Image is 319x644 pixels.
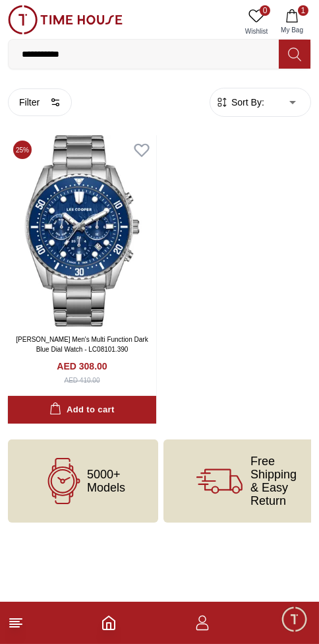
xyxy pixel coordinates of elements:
em: Back [7,7,33,33]
span: Exchanges [250,477,304,493]
span: 01:42 PM [173,449,206,458]
div: Services [177,473,235,497]
div: [PERSON_NAME] [67,14,225,26]
span: Free Shipping & Easy Return [250,455,297,507]
span: 5000+ Models [87,468,125,494]
span: New Enquiry [99,477,161,493]
div: Request a callback [202,503,312,527]
div: [PERSON_NAME] [10,386,319,400]
div: New Enquiry [90,473,170,497]
span: Hello! I'm your Time House Watches Support Assistant. How can I assist you [DATE]? [19,411,198,455]
a: [PERSON_NAME] Men's Multi Function Dark Blue Dial Watch - LC08101.390 [16,336,148,353]
em: Minimize [286,7,312,33]
img: LEE COOPER Men's Multi Function Dark Blue Dial Watch - LC08101.390 [8,135,156,327]
div: Add to cart [49,402,114,418]
a: 0Wishlist [240,5,273,39]
button: Sort By: [216,96,264,109]
span: 1 [298,5,308,16]
div: AED 410.00 [65,375,100,385]
img: Profile picture of Zoe [37,9,59,31]
a: Home [101,615,117,631]
span: 25 % [13,141,32,159]
button: Add to cart [8,396,156,424]
button: 1My Bag [273,5,311,39]
div: Exchanges [242,473,312,497]
span: Services [185,477,227,493]
span: Wishlist [240,26,273,36]
span: Track your Shipment (Beta) [168,538,304,554]
button: Filter [8,88,72,116]
h4: AED 308.00 [57,360,107,373]
div: Chat Widget [280,605,309,634]
div: Track your Shipment (Beta) [159,534,312,558]
span: Sort By: [229,96,264,109]
span: Nearest Store Locator [79,507,187,523]
div: Nearest Store Locator [71,503,196,527]
span: Request a callback [211,507,304,523]
img: ... [8,5,123,34]
span: 0 [260,5,270,16]
span: My Bag [275,25,308,35]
